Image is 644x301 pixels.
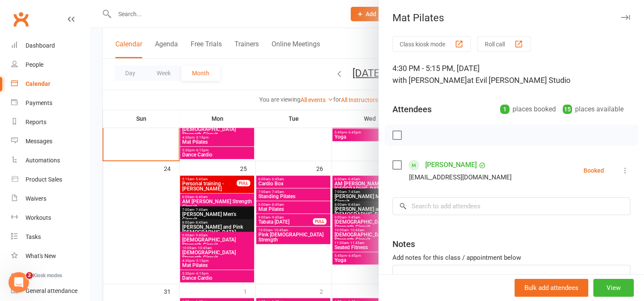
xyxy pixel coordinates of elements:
div: places available [563,103,624,115]
a: Clubworx [10,9,31,30]
a: Reports [11,113,90,132]
div: Booked [584,168,604,173]
a: What's New [11,247,90,266]
button: Bulk add attendees [515,279,588,297]
button: View [593,279,634,297]
div: People [26,61,43,68]
span: with [PERSON_NAME] [392,76,467,85]
a: General attendance kiosk mode [11,281,90,301]
div: 1 [500,105,509,114]
a: Workouts [11,208,90,227]
input: Search to add attendees [392,197,630,215]
span: at Evil [PERSON_NAME] Studio [467,76,570,85]
div: What's New [26,253,56,259]
div: Attendees [392,103,432,115]
div: Tasks [26,233,41,240]
a: Calendar [11,74,90,94]
a: Messages [11,132,90,151]
div: Waivers [26,195,46,202]
div: Payments [26,99,52,106]
span: 2 [26,272,33,279]
a: People [11,55,90,74]
div: Messages [26,138,52,145]
div: 15 [563,105,572,114]
div: Reports [26,119,46,125]
div: places booked [500,103,556,115]
div: Calendar [26,80,50,87]
div: Workouts [26,214,51,221]
div: Product Sales [26,176,62,183]
button: Class kiosk mode [392,36,471,52]
button: Roll call [478,36,530,52]
div: 4:30 PM - 5:15 PM, [DATE] [392,62,630,86]
div: Add notes for this class / appointment below [392,253,630,263]
a: Automations [11,151,90,170]
div: Dashboard [26,42,55,49]
a: Product Sales [11,170,90,189]
div: General attendance [26,287,77,294]
a: [PERSON_NAME] [425,158,477,172]
a: Waivers [11,189,90,208]
a: Dashboard [11,36,90,55]
div: Notes [392,238,415,250]
div: Mat Pilates [379,12,644,24]
div: [EMAIL_ADDRESS][DOMAIN_NAME] [409,172,512,183]
a: Tasks [11,227,90,247]
a: Payments [11,94,90,113]
iframe: Intercom live chat [9,272,29,292]
div: Automations [26,157,60,164]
